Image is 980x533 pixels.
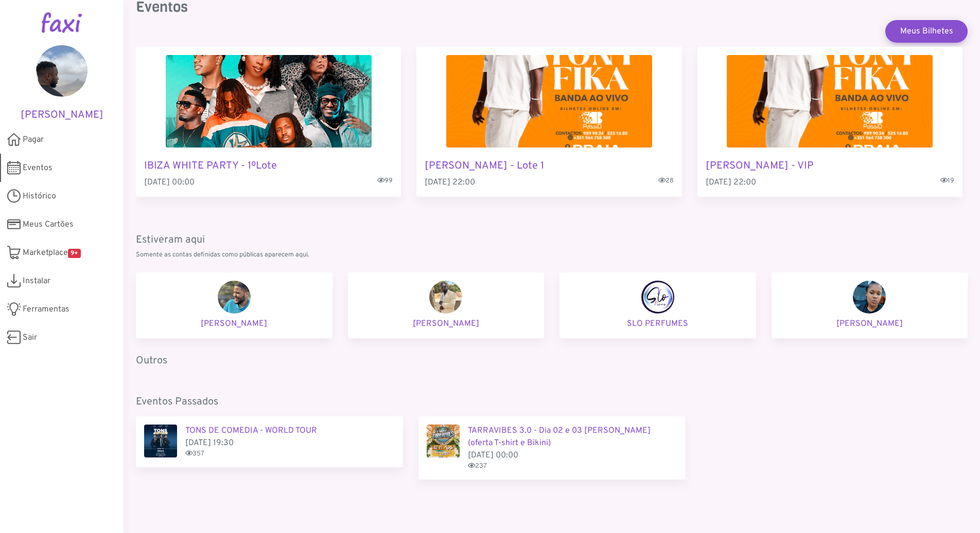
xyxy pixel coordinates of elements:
[166,55,372,148] img: IBIZA WHITE PARTY - 1ºLote
[23,303,69,316] span: Ferramentas
[468,425,677,449] p: TARRAVIBES 3.0 - Dia 02 e 03 [PERSON_NAME] (oferta T-shirt e Bikini)
[136,416,403,467] a: TONS DE COMEDIA - WORLD TOUR TONS DE COMEDIA - WORLD TOUR [DATE] 19:30 357
[23,218,74,231] span: Meus Cartões
[425,176,673,189] p: [DATE] 22:00
[706,176,954,189] p: [DATE] 22:00
[23,190,56,203] span: Histórico
[418,416,686,480] a: TARRAVIBES 3.0 - Dia 02 e 03 de Agosto (oferta T-shirt e Bikini) TARRAVIBES 3.0 - Dia 02 e 03 [PE...
[136,396,968,408] h5: Eventos Passados
[446,55,652,148] img: TONY FIKA - Lote 1
[940,176,954,186] span: 19
[425,160,673,172] h5: [PERSON_NAME] - Lote 1
[23,134,44,146] span: Pagar
[658,176,674,186] span: 28
[885,20,968,43] a: Meus Bilhetes
[697,47,962,197] a: TONY FIKA - VIP [PERSON_NAME] - VIP [DATE] 22:0019
[185,437,395,449] p: [DATE] 19:30
[468,462,677,471] p: 237
[185,425,395,437] p: TONS DE COMEDIA - WORLD TOUR
[429,281,462,314] img: Anax Andrade
[136,234,968,246] h5: Estiveram aqui
[23,275,50,287] span: Instalar
[706,160,954,172] h5: [PERSON_NAME] - VIP
[144,176,393,189] p: [DATE] 00:00
[427,425,460,457] img: TARRAVIBES 3.0 - Dia 02 e 03 de Agosto (oferta T-shirt e Bikini)
[136,355,968,367] h5: Outros
[377,176,393,186] span: 99
[136,47,401,197] a: IBIZA WHITE PARTY - 1ºLote IBIZA WHITE PARTY - 1ºLote [DATE] 00:0099
[568,318,748,330] p: SLO PERFUMES
[559,272,756,338] a: SLO PERFUMES SLO PERFUMES
[144,318,324,330] p: [PERSON_NAME]
[853,281,886,314] img: Jandira Jorgeane
[468,449,677,462] p: [DATE] 00:00
[641,281,674,314] img: SLO PERFUMES
[697,47,962,197] div: 3 / 3
[23,247,81,259] span: Marketplace
[218,281,251,314] img: Joelson Leal
[727,55,933,148] img: TONY FIKA - VIP
[348,272,545,338] a: Anax Andrade [PERSON_NAME]
[68,249,81,258] span: 9+
[772,272,968,338] a: Jandira Jorgeane [PERSON_NAME]
[416,47,681,197] a: TONY FIKA - Lote 1 [PERSON_NAME] - Lote 1 [DATE] 22:0028
[185,449,395,459] p: 357
[15,45,108,121] a: [PERSON_NAME]
[23,332,37,344] span: Sair
[136,47,401,197] div: 1 / 3
[136,250,968,260] p: Somente as contas definidas como públicas aparecem aqui.
[136,272,332,338] a: Joelson Leal [PERSON_NAME]
[144,425,177,457] img: TONS DE COMEDIA - WORLD TOUR
[780,318,960,330] p: [PERSON_NAME]
[15,109,108,121] h5: [PERSON_NAME]
[356,318,536,330] p: [PERSON_NAME]
[144,160,393,172] h5: IBIZA WHITE PARTY - 1ºLote
[23,162,52,174] span: Eventos
[416,47,681,197] div: 2 / 3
